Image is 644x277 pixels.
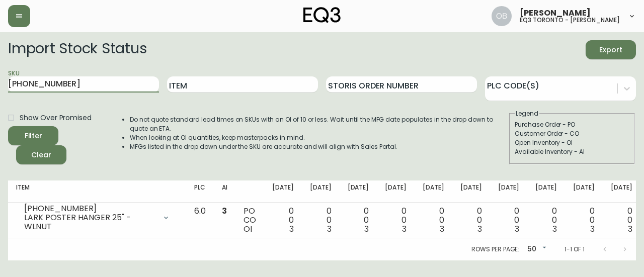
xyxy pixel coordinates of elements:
[222,205,227,217] span: 3
[348,207,369,234] div: 0 0
[8,126,58,145] button: Filter
[523,241,548,258] div: 50
[8,180,186,203] th: Item
[520,17,620,23] h5: eq3 toronto - [PERSON_NAME]
[340,180,377,203] th: [DATE]
[490,180,528,203] th: [DATE]
[310,207,332,234] div: 0 0
[214,180,235,203] th: AI
[289,223,294,235] span: 3
[244,223,252,235] span: OI
[565,245,585,254] p: 1-1 of 1
[264,180,302,203] th: [DATE]
[590,223,595,235] span: 3
[272,207,294,234] div: 0 0
[440,223,444,235] span: 3
[460,207,482,234] div: 0 0
[520,9,591,17] span: [PERSON_NAME]
[498,207,520,234] div: 0 0
[16,145,66,164] button: Clear
[24,213,156,231] div: LARK POSTER HANGER 25" - WLNUT
[186,203,214,238] td: 6.0
[402,223,407,235] span: 3
[515,129,629,138] div: Customer Order - CO
[515,138,629,147] div: Open Inventory - OI
[385,207,407,234] div: 0 0
[377,180,415,203] th: [DATE]
[327,223,332,235] span: 3
[24,149,58,161] span: Clear
[527,180,565,203] th: [DATE]
[611,207,632,234] div: 0 0
[477,223,482,235] span: 3
[535,207,557,234] div: 0 0
[594,44,628,56] span: Export
[573,207,595,234] div: 0 0
[20,113,92,123] span: Show Over Promised
[423,207,444,234] div: 0 0
[303,7,341,23] img: logo
[186,180,214,203] th: PLC
[130,133,508,142] li: When looking at OI quantities, keep masterpacks in mind.
[515,109,539,118] legend: Legend
[130,115,508,133] li: Do not quote standard lead times on SKUs with an OI of 10 or less. Wait until the MFG date popula...
[24,204,156,213] div: [PHONE_NUMBER]
[244,207,256,234] div: PO CO
[8,40,146,59] h2: Import Stock Status
[415,180,452,203] th: [DATE]
[16,207,178,229] div: [PHONE_NUMBER]LARK POSTER HANGER 25" - WLNUT
[471,245,519,254] p: Rows per page:
[628,223,632,235] span: 3
[565,180,603,203] th: [DATE]
[603,180,640,203] th: [DATE]
[515,147,629,156] div: Available Inventory - AI
[552,223,557,235] span: 3
[302,180,340,203] th: [DATE]
[515,223,519,235] span: 3
[586,40,636,59] button: Export
[492,6,512,26] img: 8e0065c524da89c5c924d5ed86cfe468
[364,223,369,235] span: 3
[452,180,490,203] th: [DATE]
[515,120,629,129] div: Purchase Order - PO
[130,142,508,151] li: MFGs listed in the drop down under the SKU are accurate and will align with Sales Portal.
